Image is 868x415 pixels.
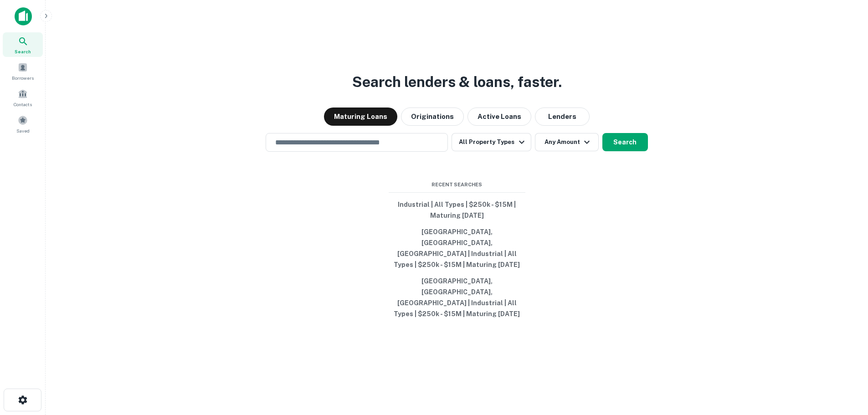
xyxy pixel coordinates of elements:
[15,48,31,55] span: Search
[3,59,43,83] a: Borrowers
[12,74,34,82] span: Borrowers
[389,181,525,189] span: Recent Searches
[467,108,531,126] button: Active Loans
[401,108,464,126] button: Originations
[452,133,531,151] button: All Property Types
[324,108,397,126] button: Maturing Loans
[822,342,868,386] iframe: Chat Widget
[535,108,590,126] button: Lenders
[16,127,30,134] span: Saved
[389,273,525,322] button: [GEOGRAPHIC_DATA], [GEOGRAPHIC_DATA], [GEOGRAPHIC_DATA] | Industrial | All Types | $250k - $15M |...
[352,71,562,93] h3: Search lenders & loans, faster.
[15,7,32,26] img: capitalize-icon.png
[535,133,599,151] button: Any Amount
[389,224,525,273] button: [GEOGRAPHIC_DATA], [GEOGRAPHIC_DATA], [GEOGRAPHIC_DATA] | Industrial | All Types | $250k - $15M |...
[3,85,43,110] a: Contacts
[3,112,43,136] a: Saved
[3,32,43,57] a: Search
[389,196,525,224] button: Industrial | All Types | $250k - $15M | Maturing [DATE]
[602,133,648,151] button: Search
[14,101,32,108] span: Contacts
